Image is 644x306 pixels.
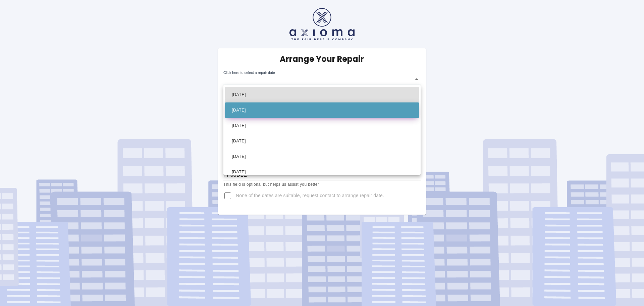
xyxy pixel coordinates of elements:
li: [DATE] [225,87,419,102]
li: [DATE] [225,149,419,164]
li: [DATE] [225,102,419,118]
li: [DATE] [225,164,419,180]
li: [DATE] [225,133,419,149]
li: [DATE] [225,118,419,133]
